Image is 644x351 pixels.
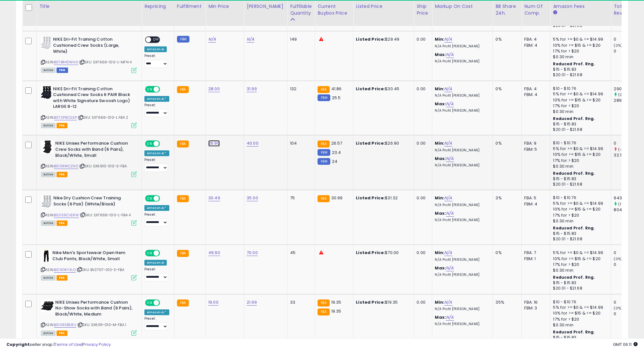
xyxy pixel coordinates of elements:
[55,341,82,347] a: Terms of Use
[553,322,606,328] div: $0.30 min
[144,54,169,68] div: Preset:
[331,86,342,92] span: 41.86
[553,299,606,305] div: $10 - $10.76
[614,36,640,42] div: 0
[53,86,131,111] b: NIKE Dri-Fit Training Cotton Cushioned Crew Socks 6 PAIR Black with White Signature Swoosh Logo) ...
[57,123,67,128] span: FBA
[435,44,488,49] p: N/A Profit [PERSON_NAME]
[553,91,606,97] div: 5% for >= $0 & <= $14.99
[332,149,341,156] span: 23.4
[356,86,409,92] div: $30.45
[177,195,189,202] small: FBA
[435,273,488,277] p: N/A Profit [PERSON_NAME]
[553,97,606,103] div: 10% for >= $15 & <= $20
[435,307,488,311] p: N/A Profit [PERSON_NAME]
[553,329,595,335] b: Reduced Prof. Rng.
[435,108,488,113] p: N/A Profit [PERSON_NAME]
[524,195,545,201] div: FBA: 5
[553,171,595,176] b: Reduced Prof. Rng.
[553,122,606,127] div: $15 - $15.83
[356,250,409,256] div: $70.00
[52,250,130,263] b: Nike Men's Sportswear Open Hem Club Pants, Black/White, Small
[435,101,446,107] b: Max:
[247,250,258,256] a: 70.00
[444,36,452,43] a: N/A
[553,140,606,146] div: $10 - $10.76
[524,256,545,262] div: FBM: 1
[553,48,606,54] div: 17% for > $20
[356,195,385,201] b: Listed Price:
[553,103,606,109] div: 17% for > $20
[208,36,216,43] a: N/A
[41,36,137,72] div: ASIN:
[144,46,167,52] div: Amazon AI
[41,140,137,176] div: ASIN:
[495,36,517,42] div: 0%
[417,140,427,146] div: 0.00
[435,322,488,326] p: N/A Profit [PERSON_NAME]
[435,140,444,146] b: Min:
[177,250,189,257] small: FBA
[553,164,606,169] div: $0.30 min
[356,36,409,42] div: $29.49
[144,267,169,282] div: Preset:
[144,158,169,172] div: Preset:
[435,148,488,153] p: N/A Profit [PERSON_NAME]
[55,299,133,319] b: NIKE Unisex Performance Cushion No-Show Socks with Band (6 Pairs), Black/White, Medium
[41,195,52,208] img: 518nbcG82hL._SL40_.jpg
[290,3,312,17] div: Fulfillable Quantity
[331,308,341,314] span: 19.35
[41,299,54,312] img: 51WAqdtyW8L._SL40_.jpg
[208,250,220,256] a: 49.90
[208,299,218,306] a: 19.00
[356,140,409,146] div: $26.90
[208,195,220,201] a: 30.49
[524,250,545,256] div: FBA: 7
[417,3,429,17] div: Ship Price
[331,140,342,146] span: 26.57
[553,158,606,164] div: 17% for > $20
[247,3,285,10] div: [PERSON_NAME]
[332,158,337,164] span: 24
[55,140,133,160] b: NIKE Unisex Performance Cushion Crew Socks with Band (6 Pairs), Black/White, Small
[614,306,623,311] small: (0%)
[524,3,548,17] div: Num of Comp.
[618,147,633,152] small: (-100%)
[553,225,595,231] b: Reduced Prof. Rng.
[446,314,454,321] a: N/A
[144,212,169,227] div: Preset:
[57,275,67,281] span: FBA
[356,140,385,146] b: Listed Price:
[53,195,131,209] b: Nike Dry Cushion Crew Training Socks (6 Pair) (White/Black)
[444,299,452,306] a: N/A
[553,67,606,72] div: $15 - $15.83
[356,299,409,305] div: $19.35
[290,250,310,256] div: 45
[356,195,409,201] div: $31.32
[144,3,172,10] div: Repricing
[553,127,606,132] div: $20.01 - $21.68
[553,72,606,78] div: $20.01 - $21.68
[553,36,606,42] div: 5% for >= $0 & <= $14.99
[54,322,76,328] a: B010RSB58U
[6,341,30,347] strong: Copyright
[553,305,606,310] div: 5% for >= $0 & <= $14.99
[614,152,640,158] div: 32.15
[159,196,169,201] span: OFF
[553,280,606,286] div: $15 - $15.83
[553,218,606,224] div: $0.30 min
[553,316,606,322] div: 17% for > $20
[614,98,640,103] div: 289
[77,322,126,327] span: | SKU: SX6911-010-M-FBA 1
[553,86,606,92] div: $10 - $10.76
[435,156,446,162] b: Max:
[159,141,169,147] span: OFF
[446,52,454,58] a: N/A
[177,36,189,43] small: FBM
[83,341,111,347] a: Privacy Policy
[54,164,78,169] a: B010RWCZN0
[417,86,427,92] div: 0.00
[553,182,606,187] div: $20.01 - $21.68
[159,86,169,92] span: OFF
[356,86,385,92] b: Listed Price:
